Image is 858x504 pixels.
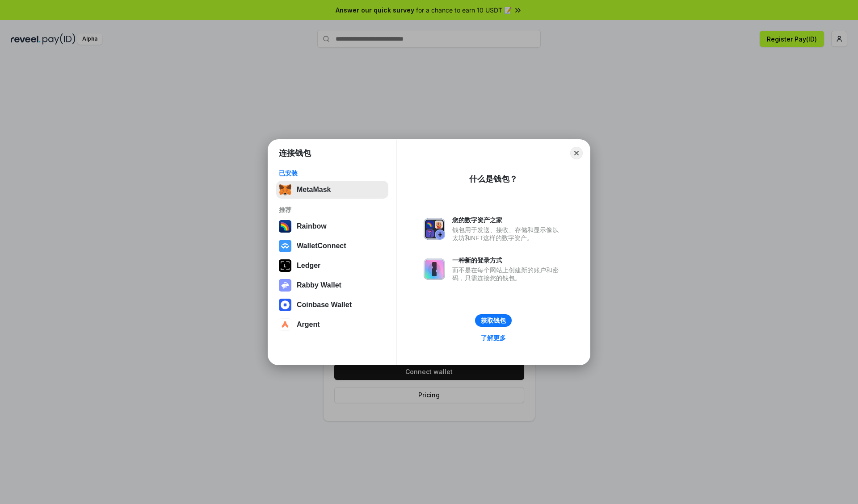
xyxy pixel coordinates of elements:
[297,242,346,250] div: WalletConnect
[279,259,291,272] img: svg+xml,%3Csvg%20xmlns%3D%22http%3A%2F%2Fwww.w3.org%2F2000%2Fsvg%22%20width%3D%2228%22%20height%3...
[276,276,388,294] button: Rabby Wallet
[279,299,291,311] img: svg+xml,%3Csvg%20width%3D%2228%22%20height%3D%2228%22%20viewBox%3D%220%200%2028%2028%22%20fill%3D...
[276,257,388,275] button: Ledger
[276,237,388,255] button: WalletConnect
[297,186,331,194] div: MetaMask
[475,314,512,327] button: 获取钱包
[279,148,311,158] h1: 连接钱包
[276,181,388,199] button: MetaMask
[279,220,291,233] img: svg+xml,%3Csvg%20width%3D%22120%22%20height%3D%22120%22%20viewBox%3D%220%200%20120%20120%22%20fil...
[452,266,563,282] div: 而不是在每个网站上创建新的账户和密码，只需连接您的钱包。
[297,321,320,329] div: Argent
[297,301,352,309] div: Coinbase Wallet
[279,183,291,196] img: svg+xml,%3Csvg%20fill%3D%22none%22%20height%3D%2233%22%20viewBox%3D%220%200%2035%2033%22%20width%...
[276,316,388,333] button: Argent
[297,222,327,230] div: Rainbow
[279,206,386,214] div: 推荐
[279,240,291,252] img: svg+xml,%3Csvg%20width%3D%2228%22%20height%3D%2228%22%20viewBox%3D%220%200%2028%2028%22%20fill%3D...
[297,281,341,289] div: Rabby Wallet
[279,169,386,177] div: 已安装
[279,279,291,292] img: svg+xml,%3Csvg%20xmlns%3D%22http%3A%2F%2Fwww.w3.org%2F2000%2Fsvg%22%20fill%3D%22none%22%20viewBox...
[570,147,583,159] button: Close
[424,218,445,240] img: svg+xml,%3Csvg%20xmlns%3D%22http%3A%2F%2Fwww.w3.org%2F2000%2Fsvg%22%20fill%3D%22none%22%20viewBox...
[481,334,506,342] div: 了解更多
[279,318,291,331] img: svg+xml,%3Csvg%20width%3D%2228%22%20height%3D%2228%22%20viewBox%3D%220%200%2028%2028%22%20fill%3D...
[475,332,511,344] a: 了解更多
[481,317,506,325] div: 获取钱包
[297,262,320,270] div: Ledger
[452,216,563,224] div: 您的数字资产之家
[424,258,445,280] img: svg+xml,%3Csvg%20xmlns%3D%22http%3A%2F%2Fwww.w3.org%2F2000%2Fsvg%22%20fill%3D%22none%22%20viewBox...
[276,296,388,314] button: Coinbase Wallet
[452,226,563,242] div: 钱包用于发送、接收、存储和显示像以太坊和NFT这样的数字资产。
[276,217,388,235] button: Rainbow
[452,256,563,264] div: 一种新的登录方式
[469,174,517,184] div: 什么是钱包？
